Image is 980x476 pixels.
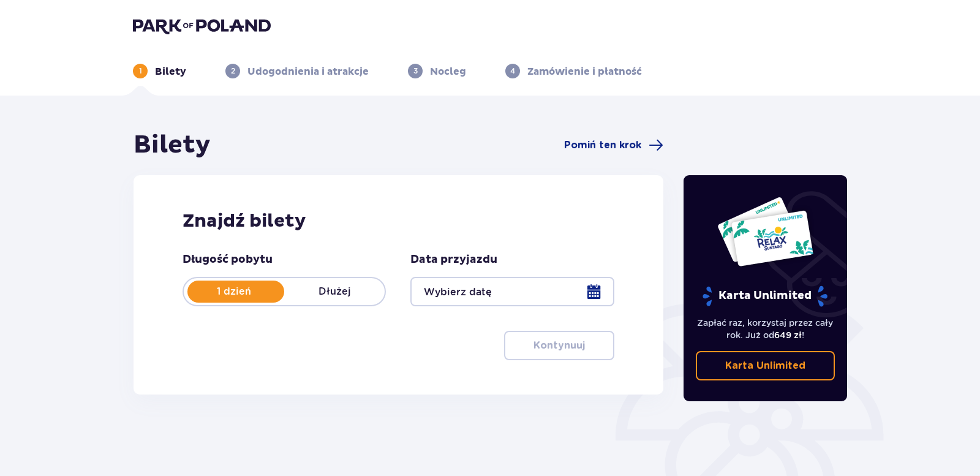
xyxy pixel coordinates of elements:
[133,64,186,78] div: 1Bilety
[527,65,642,78] p: Zamówienie i płatność
[413,66,418,77] p: 3
[533,339,585,352] p: Kontynuuj
[133,17,271,34] img: Park of Poland logo
[139,66,142,77] p: 1
[717,196,814,267] img: Dwie karty całoroczne do Suntago z napisem 'UNLIMITED RELAX', na białym tle z tropikalnymi liśćmi...
[696,351,835,380] a: Karta Unlimited
[231,66,235,77] p: 2
[284,285,385,298] p: Dłużej
[410,252,497,267] p: Data przyjazdu
[510,66,515,77] p: 4
[134,130,211,161] h1: Bilety
[564,138,663,153] a: Pomiń ten krok
[183,210,614,233] h2: Znajdź bilety
[725,359,805,372] p: Karta Unlimited
[564,138,641,152] span: Pomiń ten krok
[155,65,186,78] p: Bilety
[184,285,284,298] p: 1 dzień
[408,64,466,78] div: 3Nocleg
[696,317,835,341] p: Zapłać raz, korzystaj przez cały rok. Już od !
[183,252,273,267] p: Długość pobytu
[505,64,642,78] div: 4Zamówienie i płatność
[430,65,466,78] p: Nocleg
[504,331,614,360] button: Kontynuuj
[774,330,802,340] span: 649 zł
[701,285,829,307] p: Karta Unlimited
[247,65,369,78] p: Udogodnienia i atrakcje
[225,64,369,78] div: 2Udogodnienia i atrakcje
